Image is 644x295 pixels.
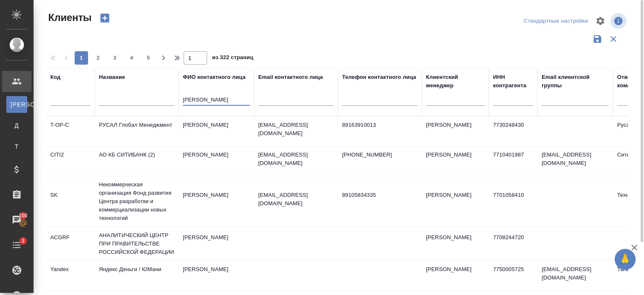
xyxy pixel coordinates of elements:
td: 7701058410 [489,187,538,216]
td: [PERSON_NAME] [179,261,254,290]
td: [EMAIL_ADDRESS][DOMAIN_NAME] [538,146,613,176]
td: CITI2 [46,146,95,176]
a: [PERSON_NAME] [6,96,27,113]
td: SK [46,187,95,216]
div: split button [522,15,590,28]
div: Название [99,73,125,81]
span: 5 [142,54,155,62]
button: 🙏 [615,249,636,270]
div: ИНН контрагента [493,73,533,90]
td: [PERSON_NAME] [422,229,489,258]
button: 4 [125,51,138,65]
span: [PERSON_NAME] [10,100,23,109]
td: [PERSON_NAME] [422,117,489,146]
p: [PHONE_NUMBER] [342,151,418,159]
td: [PERSON_NAME] [422,146,489,176]
div: Email клиентской группы [542,73,609,90]
span: 🙏 [618,251,632,268]
td: T-OP-C [46,117,95,146]
a: 100 [2,209,31,230]
td: Некоммерческая организация Фонд развития Центра разработки и коммерциализации новых технологий [95,176,179,227]
span: Настроить таблицу [590,11,610,31]
a: Т [6,138,27,155]
td: АНАЛИТИЧЕСКИЙ ЦЕНТР ПРИ ПРАВИТЕЛЬСТВЕ РОССИЙСКОЙ ФЕДЕРАЦИИ [95,227,179,261]
span: Клиенты [46,11,91,24]
div: Клиентский менеджер [426,73,485,90]
div: Email контактного лица [258,73,323,81]
td: [PERSON_NAME] [422,261,489,290]
span: 3 [108,54,122,62]
td: 7750005725 [489,261,538,290]
td: Yandex [46,261,95,290]
td: АО КБ СИТИБАНК (2) [95,146,179,176]
td: 7730248430 [489,117,538,146]
p: 89105834335 [342,191,418,199]
td: [PERSON_NAME] [179,146,254,176]
button: 3 [108,51,122,65]
p: [EMAIL_ADDRESS][DOMAIN_NAME] [258,191,334,208]
p: [EMAIL_ADDRESS][DOMAIN_NAME] [258,151,334,167]
span: 100 [14,211,33,220]
span: Т [10,142,23,151]
td: Яндекс Деньги / ЮМани [95,261,179,290]
td: [PERSON_NAME] [179,117,254,146]
td: ACGRF [46,229,95,258]
button: Сбросить фильтры [605,31,621,47]
td: 7710401987 [489,146,538,176]
button: 2 [91,51,105,65]
a: 3 [2,235,31,256]
div: Код [50,73,60,81]
span: Д [10,121,23,130]
p: 89163910013 [342,121,418,129]
td: [PERSON_NAME] [422,187,489,216]
div: Телефон контактного лица [342,73,416,81]
span: 3 [16,237,29,245]
td: 7708244720 [489,229,538,258]
div: ФИО контактного лица [183,73,246,81]
td: [PERSON_NAME] [179,229,254,258]
span: 2 [91,54,105,62]
button: Сохранить фильтры [589,31,605,47]
span: 4 [125,54,138,62]
p: [EMAIL_ADDRESS][DOMAIN_NAME] [258,121,334,138]
a: Д [6,117,27,134]
button: 5 [142,51,155,65]
td: [EMAIL_ADDRESS][DOMAIN_NAME] [538,261,613,290]
span: Посмотреть информацию [610,13,628,29]
button: Создать [95,11,115,25]
span: из 322 страниц [212,52,253,65]
td: РУСАЛ Глобал Менеджмент [95,117,179,146]
td: [PERSON_NAME] [179,187,254,216]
